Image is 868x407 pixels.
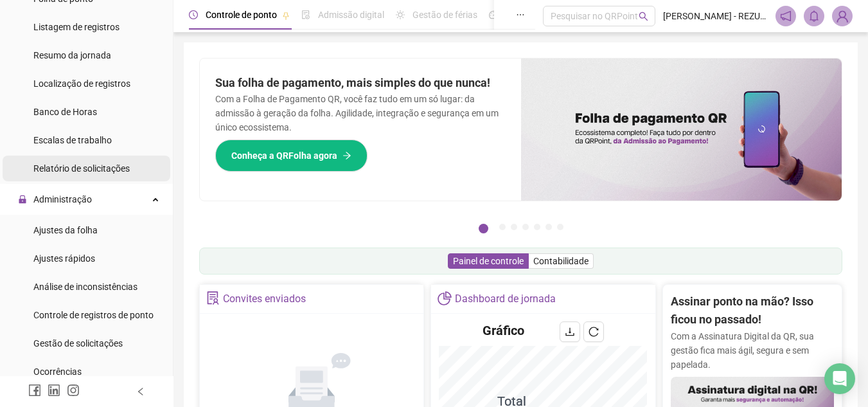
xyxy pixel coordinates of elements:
span: download [565,327,575,337]
span: lock [18,195,27,204]
span: Gestão de solicitações [33,338,123,348]
span: sun [396,10,405,19]
button: 2 [499,224,506,230]
img: banner%2F8d14a306-6205-4263-8e5b-06e9a85ad873.png [521,59,842,201]
button: Conheça a QRFolha agora [215,140,368,172]
button: 3 [511,224,517,230]
img: 84933 [833,6,852,26]
span: notification [780,10,792,22]
button: 5 [534,224,540,230]
span: Resumo da jornada [33,50,111,60]
p: Com a Folha de Pagamento QR, você faz tudo em um só lugar: da admissão à geração da folha. Agilid... [215,92,506,134]
span: instagram [67,384,80,397]
span: Banco de Horas [33,107,97,117]
span: left [136,387,145,396]
span: Listagem de registros [33,22,120,32]
span: Ajustes da folha [33,225,98,235]
span: arrow-right [342,151,351,160]
h2: Sua folha de pagamento, mais simples do que nunca! [215,74,506,92]
span: Controle de registros de ponto [33,310,154,320]
span: Gestão de férias [412,10,477,20]
span: bell [808,10,820,22]
button: 1 [479,224,488,233]
span: solution [206,291,220,305]
span: pushpin [282,12,290,19]
span: Conheça a QRFolha agora [231,149,337,163]
button: 6 [545,224,552,230]
h2: Assinar ponto na mão? Isso ficou no passado! [671,293,834,329]
span: linkedin [48,384,60,397]
span: Análise de inconsistências [33,282,137,292]
span: Ocorrências [33,366,82,377]
span: Ajustes rápidos [33,253,95,264]
div: Convites enviados [223,288,306,310]
span: facebook [28,384,41,397]
span: clock-circle [189,10,198,19]
span: file-done [301,10,310,19]
span: dashboard [489,10,498,19]
span: Contabilidade [533,256,589,266]
span: Admissão digital [318,10,384,20]
span: Controle de ponto [206,10,277,20]
span: pie-chart [438,291,451,305]
h4: Gráfico [483,321,524,339]
span: reload [589,327,599,337]
span: ellipsis [516,10,525,19]
button: 7 [557,224,563,230]
span: Administração [33,194,92,204]
span: search [639,12,648,21]
div: Open Intercom Messenger [824,363,855,394]
p: Com a Assinatura Digital da QR, sua gestão fica mais ágil, segura e sem papelada. [671,329,834,372]
span: Relatório de solicitações [33,163,130,174]
span: Localização de registros [33,78,130,89]
span: [PERSON_NAME] - REZUT GESTÃO CONDOMINIAL [663,9,768,23]
button: 4 [522,224,529,230]
span: Escalas de trabalho [33,135,112,145]
div: Dashboard de jornada [455,288,556,310]
span: Painel de controle [453,256,524,266]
